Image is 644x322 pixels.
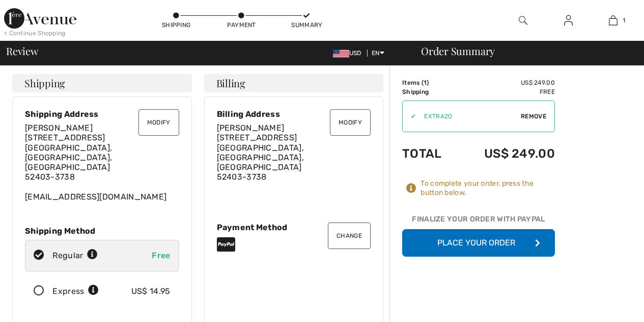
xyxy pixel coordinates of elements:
span: 1 [424,79,427,86]
span: [STREET_ADDRESS] [GEOGRAPHIC_DATA], [GEOGRAPHIC_DATA], [GEOGRAPHIC_DATA] 52403-3738 [25,133,112,182]
img: My Bag [609,14,618,27]
td: Total [402,136,457,171]
span: Remove [521,112,546,121]
a: 1 [591,14,635,27]
span: [PERSON_NAME] [217,123,285,133]
div: Order Summary [409,46,638,56]
div: Payment Method [217,222,371,232]
div: Shipping Address [25,109,179,119]
div: Payment [226,20,257,30]
td: US$ 249.00 [457,78,555,87]
td: Shipping [402,87,457,96]
img: US Dollar [333,49,349,58]
div: To complete your order, press the button below. [421,179,555,197]
span: [STREET_ADDRESS] [GEOGRAPHIC_DATA], [GEOGRAPHIC_DATA], [GEOGRAPHIC_DATA] 52403-3738 [217,133,304,182]
td: Free [457,87,555,96]
span: Review [6,46,38,56]
div: ✔ [403,112,416,121]
button: Place Your Order [402,229,555,257]
div: Express [52,285,99,298]
div: Shipping [161,20,191,30]
span: [PERSON_NAME] [25,123,93,133]
input: Promo code [416,101,521,132]
button: Modify [330,109,371,136]
div: US$ 14.95 [131,285,171,298]
span: 1 [623,16,625,25]
img: search the website [519,14,527,27]
div: Summary [291,20,322,30]
span: USD [333,49,366,57]
img: 1ère Avenue [4,8,76,29]
div: Regular [52,250,98,262]
span: EN [372,49,384,57]
a: Sign In [556,14,581,27]
img: My Info [564,14,573,27]
div: [EMAIL_ADDRESS][DOMAIN_NAME] [25,123,179,202]
span: Free [152,251,170,260]
div: < Continue Shopping [4,29,66,38]
div: Finalize Your Order with PayPal [402,214,555,229]
button: Modify [138,109,179,136]
div: Billing Address [217,109,371,119]
span: Shipping [24,78,65,88]
td: Items ( ) [402,78,457,87]
td: US$ 249.00 [457,136,555,171]
span: Billing [216,78,245,88]
button: Change [328,222,371,249]
div: Shipping Method [25,226,179,236]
